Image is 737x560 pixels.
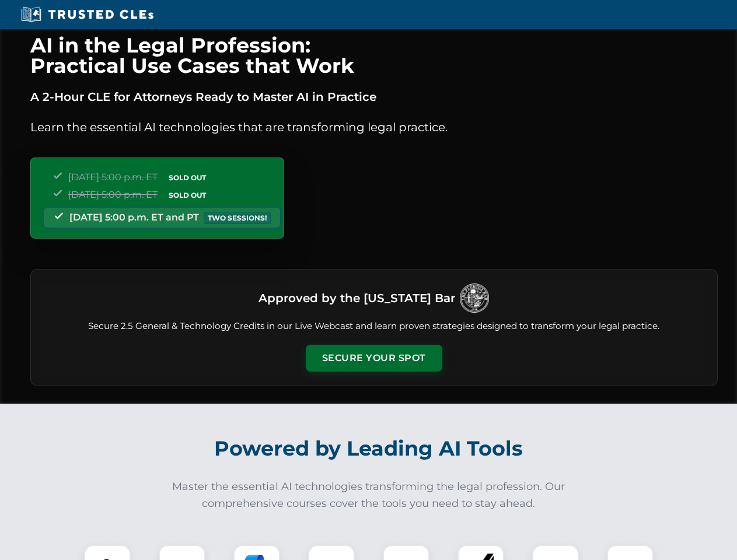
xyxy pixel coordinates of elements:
span: [DATE] 5:00 p.m. ET [68,171,158,183]
span: SOLD OUT [165,171,210,184]
span: SOLD OUT [165,189,210,201]
p: Learn the essential AI technologies that are transforming legal practice. [30,118,718,136]
span: [DATE] 5:00 p.m. ET [68,189,158,200]
img: Trusted CLEs [18,6,157,23]
h3: Approved by the [US_STATE] Bar [259,288,455,309]
img: Logo [460,283,489,313]
h1: AI in the Legal Profession: Practical Use Cases that Work [30,35,718,76]
p: Master the essential AI technologies transforming the legal profession. Our comprehensive courses... [165,478,573,512]
button: Secure Your Spot [306,345,442,372]
h2: Powered by Leading AI Tools [46,428,692,469]
p: Secure 2.5 General & Technology Credits in our Live Webcast and learn proven strategies designed ... [45,320,703,333]
p: A 2-Hour CLE for Attorneys Ready to Master AI in Practice [30,87,718,106]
